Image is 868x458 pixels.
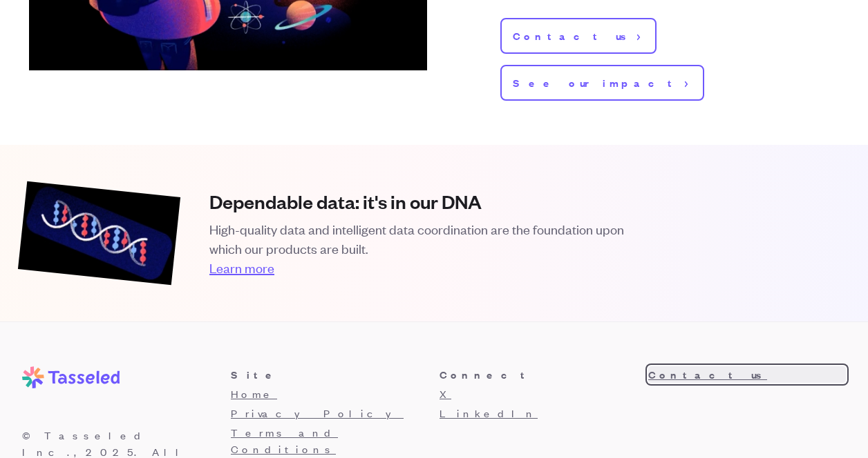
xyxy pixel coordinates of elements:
[209,258,624,277] a: Learn more
[513,28,632,44] span: Contact us
[440,386,451,401] a: X
[231,386,277,401] a: Home
[513,74,679,91] span: See our impact
[209,219,624,258] p: High-quality data and intelligent data coordination are the foundation upon which our products ar...
[648,366,846,383] a: Contact us
[231,425,338,456] a: Terms and Conditions
[231,406,404,420] a: Privacy Policy
[500,65,704,101] a: See our impact
[209,189,624,214] h3: Dependable data: it's in our DNA
[500,18,657,54] a: Contact us
[440,366,637,383] h3: Connect
[18,181,180,286] img: DNA helix illustration
[440,406,538,420] a: LinkedIn
[231,366,428,383] h3: Site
